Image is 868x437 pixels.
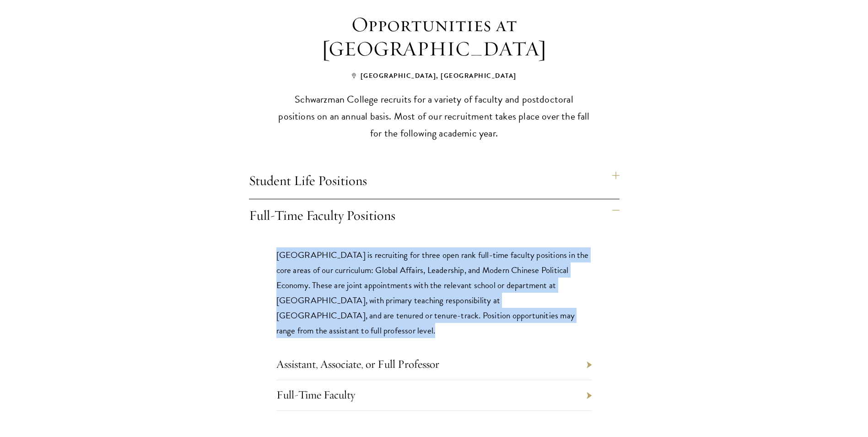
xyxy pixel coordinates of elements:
[265,12,604,61] h3: Opportunities at [GEOGRAPHIC_DATA]
[276,388,355,402] a: Full-Time Faculty
[276,357,439,371] a: Assistant, Associate, or Full Professor
[276,247,592,338] p: [GEOGRAPHIC_DATA] is recruiting for three open rank full-time faculty positions in the core areas...
[249,164,620,199] h4: Student Life Positions
[352,71,517,81] span: [GEOGRAPHIC_DATA], [GEOGRAPHIC_DATA]
[276,91,592,142] p: Schwarzman College recruits for a variety of faculty and postdoctoral positions on an annual basi...
[249,199,620,234] h4: Full-Time Faculty Positions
